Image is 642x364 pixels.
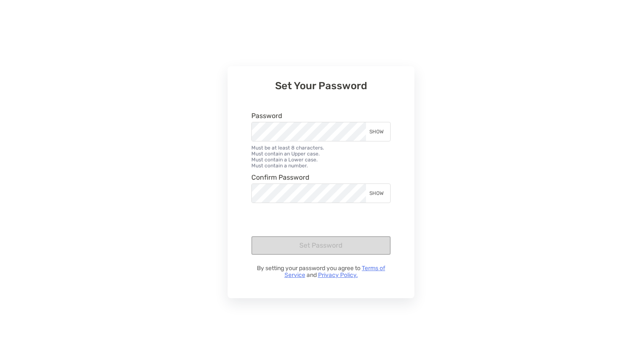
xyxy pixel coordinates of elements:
[251,174,310,181] label: Confirm Password
[251,80,391,92] h3: Set Your Password
[318,271,358,279] a: Privacy Policy.
[366,122,390,141] div: SHOW
[251,163,391,169] li: Must contain a number.
[366,184,390,203] div: SHOW
[251,151,391,157] li: Must contain an Upper case.
[251,145,391,151] li: Must be at least 8 characters.
[251,112,282,119] label: Password
[251,157,391,163] li: Must contain a Lower case.
[284,265,386,279] a: Terms of Service
[251,265,391,279] p: By setting your password you agree to and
